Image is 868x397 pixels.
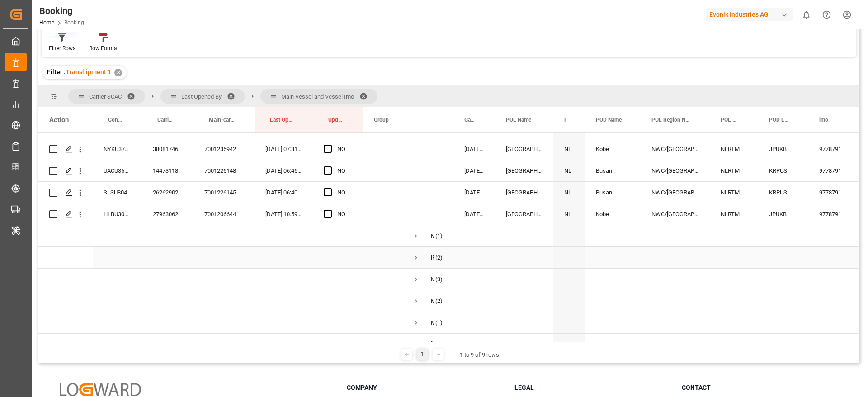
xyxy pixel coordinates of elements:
div: 14473118 [142,160,193,181]
span: Transhipment 1 [66,68,111,76]
div: Busan [585,160,641,181]
span: (1) [435,312,443,333]
span: (1) [435,226,443,246]
span: POL Country [564,117,566,123]
span: (2) [435,291,443,312]
div: Filter Rows [49,44,75,52]
div: MANILA EXPRESS [431,291,434,312]
span: Carrier Booking No. [157,117,175,123]
div: KRPUS [758,160,808,181]
div: 38081746 [142,138,193,160]
button: Evonik Industries AG [706,6,796,23]
div: [DATE] 01:37:00 [453,182,495,203]
div: [DATE] 07:31:01 [255,138,313,160]
div: 7001226145 [193,182,255,203]
span: Main-carriage No. [209,117,236,123]
div: 1 [417,349,428,360]
div: [GEOGRAPHIC_DATA] [495,138,553,160]
h3: Contact [682,383,838,392]
span: (3) [435,269,443,290]
div: NO [337,139,352,160]
div: Press SPACE to select this row. [38,225,363,247]
div: Press SPACE to select this row. [38,334,363,355]
div: [DATE] 10:59:09 [255,203,313,225]
span: POL Locode [721,117,739,123]
span: imo [819,117,828,123]
div: MANILA MAERSK [431,312,434,333]
div: Busan [585,182,641,203]
div: NO [337,204,352,225]
div: Press SPACE to select this row. [38,182,363,203]
div: Press SPACE to select this row. [38,247,363,269]
div: [GEOGRAPHIC_DATA] [495,182,553,203]
div: [DATE] 23:49:00 [453,160,495,181]
span: POL Name [506,117,531,123]
div: [DATE] 06:40:11 [255,182,313,203]
button: Help Center [816,5,837,25]
div: UACU3561790 [93,160,142,181]
h3: Legal [514,383,671,392]
div: [PERSON_NAME] MAERSK [431,247,434,268]
div: [DATE] 04:09:00 [453,138,495,160]
img: Logward Logo [60,383,141,396]
span: Last Opened By [181,93,222,100]
div: NL [553,182,585,203]
div: [DATE] 16:25:00 [453,203,495,225]
div: NLRTM [710,138,758,160]
div: Kobe [585,138,641,160]
div: 9778791 [808,182,861,203]
div: Press SPACE to select this row. [38,203,363,225]
div: Press SPACE to select this row. [38,312,363,334]
span: Filter : [47,68,66,76]
div: NLRTM [710,203,758,225]
div: NLRTM [710,160,758,181]
div: ✕ [114,69,122,76]
div: Press SPACE to select this row. [38,290,363,312]
div: NWC/[GEOGRAPHIC_DATA] [GEOGRAPHIC_DATA] / [GEOGRAPHIC_DATA] [641,203,710,225]
div: [DATE] 06:46:17 [255,160,313,181]
div: NYKU3762842 [93,138,142,160]
div: 7001206644 [193,203,255,225]
div: NL [553,138,585,160]
h3: Company [347,383,503,392]
div: Booking [39,4,84,18]
div: [PERSON_NAME] [431,334,434,355]
div: 7001235942 [193,138,255,160]
div: [GEOGRAPHIC_DATA] [495,160,553,181]
span: POL Region Name [651,117,691,123]
button: show 0 new notifications [796,5,816,25]
div: NWC/[GEOGRAPHIC_DATA] [GEOGRAPHIC_DATA] / [GEOGRAPHIC_DATA] [641,160,710,181]
span: (2) [435,247,443,268]
div: KRPUS [758,182,808,203]
div: NWC/[GEOGRAPHIC_DATA] [GEOGRAPHIC_DATA] / [GEOGRAPHIC_DATA] [641,138,710,160]
div: [GEOGRAPHIC_DATA] [495,203,553,225]
div: 9778791 [808,160,861,181]
span: Main Vessel and Vessel Imo [281,93,354,100]
div: NWC/[GEOGRAPHIC_DATA] [GEOGRAPHIC_DATA] / [GEOGRAPHIC_DATA] [641,182,710,203]
div: 27963062 [142,203,193,225]
div: Row Format [89,44,119,52]
div: Evonik Industries AG [706,8,793,21]
div: 26262902 [142,182,193,203]
div: Press SPACE to select this row. [38,160,363,182]
div: NO [337,161,352,181]
span: POD Name [596,117,622,123]
span: Update Last Opened By [328,117,344,123]
span: POD Locode [769,117,789,123]
div: JPUKB [758,138,808,160]
div: SLSU8040042 [93,182,142,203]
div: 1 to 9 of 9 rows [460,350,499,359]
span: (2) [435,334,443,355]
div: Press SPACE to select this row. [38,269,363,290]
span: Group [374,117,389,123]
div: HLBU3070120 [93,203,142,225]
div: Action [49,116,69,124]
div: NL [553,160,585,181]
div: 7001226148 [193,160,255,181]
span: Carrier SCAC [89,93,122,100]
a: Home [39,19,54,26]
div: NL [553,203,585,225]
div: NO [337,182,352,203]
div: MAERSK MC-[PERSON_NAME] [431,226,434,246]
span: Gate In POL [464,117,476,123]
